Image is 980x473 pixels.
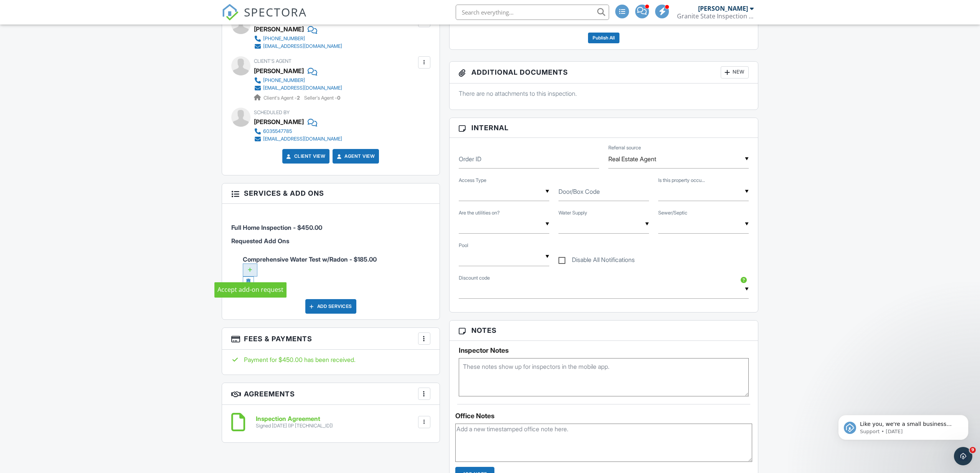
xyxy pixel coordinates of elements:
[254,110,290,115] span: Scheduled By
[450,321,758,340] h3: Notes
[558,182,649,201] input: Door/Box Code
[222,10,307,26] a: SPECTORA
[254,35,342,43] a: [PHONE_NUMBER]
[459,89,749,98] p: There are no attachments to this inspection.
[459,209,500,216] label: Are the utilities on?
[827,399,980,452] iframe: Intercom notifications message
[658,209,687,216] label: Sewer/Septic
[222,4,239,21] img: The Best Home Inspection Software - Spectora
[263,36,305,42] div: [PHONE_NUMBER]
[254,43,342,50] a: [EMAIL_ADDRESS][DOMAIN_NAME]
[297,95,300,101] strong: 2
[285,152,326,160] a: Client View
[263,43,342,49] div: [EMAIL_ADDRESS][DOMAIN_NAME]
[263,136,342,142] div: [EMAIL_ADDRESS][DOMAIN_NAME]
[263,85,342,91] div: [EMAIL_ADDRESS][DOMAIN_NAME]
[254,77,342,84] a: [PHONE_NUMBER]
[256,423,333,429] div: Signed [DATE] (IP [TECHNICAL_ID])
[337,95,340,101] strong: 0
[558,256,635,266] label: Disable All Notifications
[33,22,131,66] span: Like you, we're a small business that relies on reviews to grow. If you have a few minutes, we'd ...
[231,355,430,364] div: Payment for $450.00 has been received.
[954,447,972,465] iframe: Intercom live chat
[970,447,976,453] span: 9
[455,412,753,420] div: Office Notes
[254,116,304,128] div: [PERSON_NAME]
[305,299,356,314] div: Add Services
[459,275,490,282] label: Discount code
[459,177,486,184] label: Access Type
[450,118,758,138] h3: Internal
[459,242,468,249] label: Pool
[558,209,587,216] label: Water Supply
[222,383,440,405] h3: Agreements
[222,328,440,350] h3: Fees & Payments
[698,5,748,12] div: [PERSON_NAME]
[222,183,440,203] h3: Services & Add ons
[243,255,430,285] span: Comprehensive Water Test w/Radon - $185.00
[254,58,292,64] span: Client's Agent
[254,135,342,143] a: [EMAIL_ADDRESS][DOMAIN_NAME]
[254,84,342,92] a: [EMAIL_ADDRESS][DOMAIN_NAME]
[254,128,342,135] a: 6035547785
[263,128,292,134] div: 6035547785
[264,95,301,101] span: Client's Agent -
[254,23,304,35] div: [PERSON_NAME]
[304,95,340,101] span: Seller's Agent -
[459,347,749,354] h5: Inspector Notes
[244,4,307,20] span: SPECTORA
[231,224,322,231] span: Full Home Inspection - $450.00
[256,416,333,429] a: Inspection Agreement Signed [DATE] (IP [TECHNICAL_ID])
[231,238,430,245] h6: Requested Add Ons
[721,66,749,79] div: New
[263,77,305,83] div: [PHONE_NUMBER]
[254,65,304,77] a: [PERSON_NAME]
[335,152,375,160] a: Agent View
[459,155,481,163] label: Order ID
[658,177,705,184] label: Is this property occupied?
[677,12,754,20] div: Granite State Inspection Services, LLC
[450,62,758,83] h3: Additional Documents
[231,209,430,238] li: Service: Full Home Inspection
[608,144,641,151] label: Referral source
[33,29,132,36] p: Message from Support, sent 3d ago
[558,187,600,196] label: Door/Box Code
[456,5,609,20] input: Search everything...
[256,416,333,422] h6: Inspection Agreement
